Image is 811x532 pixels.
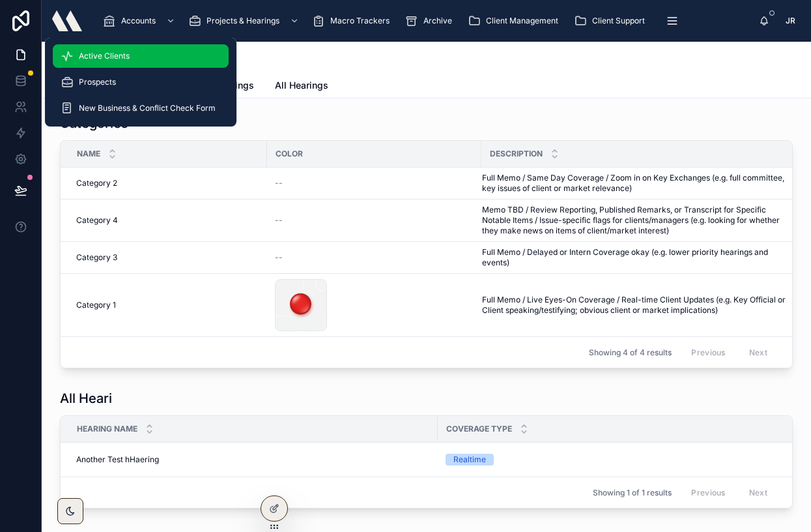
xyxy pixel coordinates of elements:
[589,347,672,358] span: Showing 4 of 4 results
[592,16,645,26] span: Client Support
[453,454,486,465] div: Realtime
[60,389,112,407] h1: All Heari
[275,178,283,188] span: --
[76,215,118,226] span: Category 4
[330,16,390,26] span: Macro Trackers
[275,74,328,100] a: All Hearings
[446,424,512,434] span: Coverage Type
[593,488,672,498] span: Showing 1 of 1 results
[76,454,159,465] span: Another Test hHaering
[53,44,229,68] a: Active Clients
[786,16,795,26] span: JR
[92,7,759,35] div: scrollable content
[79,103,216,113] span: New Business & Conflict Check Form
[76,178,117,188] span: Category 2
[53,70,229,94] a: Prospects
[275,215,283,226] span: --
[99,9,182,33] a: Accounts
[482,247,786,268] span: Full Memo / Delayed or Intern Coverage okay (e.g. lower priority hearings and events)
[206,16,279,26] span: Projects & Hearings
[76,252,117,263] span: Category 3
[77,149,100,159] span: Name
[275,79,328,92] span: All Hearings
[464,9,567,33] a: Client Management
[401,9,461,33] a: Archive
[275,252,283,263] span: --
[482,295,786,316] span: Full Memo / Live Eyes-On Coverage / Real-time Client Updates (e.g. Key Official or Client speakin...
[482,205,786,236] span: Memo TBD / Review Reporting, Published Remarks, or Transcript for Specific Notable Items / Issue-...
[121,16,156,26] span: Accounts
[423,16,452,26] span: Archive
[308,9,399,33] a: Macro Trackers
[276,149,303,159] span: Color
[79,51,130,61] span: Active Clients
[482,173,786,194] span: Full Memo / Same Day Coverage / Zoom in on Key Exchanges (e.g. full committee, key issues of clie...
[490,149,543,159] span: Description
[76,300,116,310] span: Category 1
[486,16,558,26] span: Client Management
[184,9,306,33] a: Projects & Hearings
[570,9,654,33] a: Client Support
[52,10,82,31] img: App logo
[53,96,229,120] a: New Business & Conflict Check Form
[79,77,116,87] span: Prospects
[77,424,137,434] span: Hearing Name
